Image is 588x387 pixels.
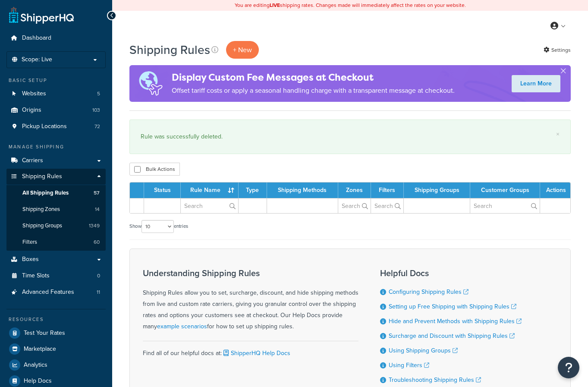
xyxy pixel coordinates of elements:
li: Pickup Locations [6,119,106,135]
a: Websites 5 [6,86,106,102]
li: Shipping Groups [6,218,106,234]
span: Analytics [24,362,47,369]
th: Customer Groups [470,182,540,198]
li: Time Slots [6,268,106,284]
div: Find all of our helpful docs at: [143,341,358,359]
th: Zones [338,182,371,198]
a: Advanced Features 11 [6,284,106,300]
div: Basic Setup [6,77,106,84]
h4: Display Custom Fee Messages at Checkout [172,70,455,85]
span: Boxes [22,256,39,263]
a: Using Shipping Groups [389,346,458,355]
h3: Helpful Docs [380,268,522,278]
th: Status [144,182,181,198]
label: Show entries [129,220,188,233]
span: 5 [97,90,100,98]
a: Origins 103 [6,102,106,118]
a: Boxes [6,252,106,267]
span: Scope: Live [22,56,52,63]
span: Help Docs [24,378,52,385]
button: Bulk Actions [129,163,180,176]
select: Showentries [141,220,174,233]
a: ShipperHQ Home [9,6,74,24]
li: Advanced Features [6,284,106,300]
a: Marketplace [6,341,106,357]
div: Manage Shipping [6,143,106,151]
th: Shipping Methods [267,182,338,198]
li: Websites [6,86,106,102]
li: Shipping Zones [6,201,106,217]
th: Actions [540,182,570,198]
span: Test Your Rates [24,330,65,337]
a: Pickup Locations 72 [6,119,106,135]
span: Filters [22,239,37,246]
a: Configuring Shipping Rules [389,287,469,296]
a: Dashboard [6,30,106,46]
span: Advanced Features [22,289,74,296]
span: Websites [22,90,46,98]
h1: Shipping Rules [129,41,210,58]
span: Shipping Zones [22,206,60,213]
span: 0 [97,272,100,280]
a: Setting up Free Shipping with Shipping Rules [389,302,516,311]
input: Search [470,198,540,213]
span: Origins [22,107,41,114]
li: Origins [6,102,106,118]
a: Troubleshooting Shipping Rules [389,375,481,384]
a: Using Filters [389,361,429,370]
a: Filters 60 [6,234,106,250]
a: Learn More [512,75,560,92]
a: Shipping Groups 1349 [6,218,106,234]
th: Shipping Groups [404,182,471,198]
span: Shipping Groups [22,222,62,230]
th: Rule Name [181,182,239,198]
a: Shipping Zones 14 [6,201,106,217]
span: Dashboard [22,35,51,42]
a: Hide and Prevent Methods with Shipping Rules [389,317,522,326]
input: Search [181,198,238,213]
p: Offset tariff costs or apply a seasonal handling charge with a transparent message at checkout. [172,85,455,97]
a: Carriers [6,153,106,169]
a: Time Slots 0 [6,268,106,284]
th: Type [239,182,267,198]
a: × [556,131,560,138]
th: Filters [371,182,404,198]
a: Test Your Rates [6,325,106,341]
span: All Shipping Rules [22,189,69,197]
span: Time Slots [22,272,50,280]
a: Analytics [6,357,106,373]
span: 60 [94,239,100,246]
span: 72 [94,123,100,130]
b: LIVE [270,1,280,9]
span: Pickup Locations [22,123,67,130]
button: Open Resource Center [558,357,579,378]
span: 11 [97,289,100,296]
span: Shipping Rules [22,173,62,180]
input: Search [338,198,371,213]
li: All Shipping Rules [6,185,106,201]
a: example scenarios [157,322,207,331]
a: Shipping Rules [6,169,106,185]
a: All Shipping Rules 57 [6,185,106,201]
div: Resources [6,316,106,323]
a: Surcharge and Discount with Shipping Rules [389,331,515,340]
span: 57 [94,189,100,197]
div: Rule was successfully deleted. [141,131,560,143]
h3: Understanding Shipping Rules [143,268,358,278]
div: Shipping Rules allow you to set, surcharge, discount, and hide shipping methods from live and cus... [143,268,358,332]
span: Carriers [22,157,43,164]
input: Search [371,198,403,213]
span: 14 [95,206,100,213]
li: Filters [6,234,106,250]
a: Settings [544,44,571,56]
span: 103 [92,107,100,114]
li: Shipping Rules [6,169,106,251]
span: 1349 [89,222,100,230]
a: ShipperHQ Help Docs [222,349,290,358]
